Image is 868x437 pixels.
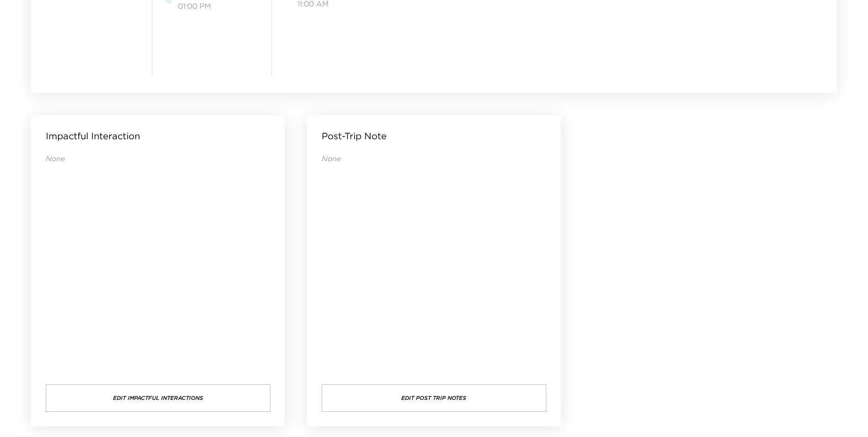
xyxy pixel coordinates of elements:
p: Post-Trip Note [322,130,387,142]
p: None [46,153,270,164]
button: Edit Post Trip Notes [322,384,546,412]
button: Edit Impactful Interactions [46,384,270,412]
p: Impactful Interaction [46,130,140,142]
span: 01:00 PM [178,1,263,11]
p: None [322,153,546,164]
